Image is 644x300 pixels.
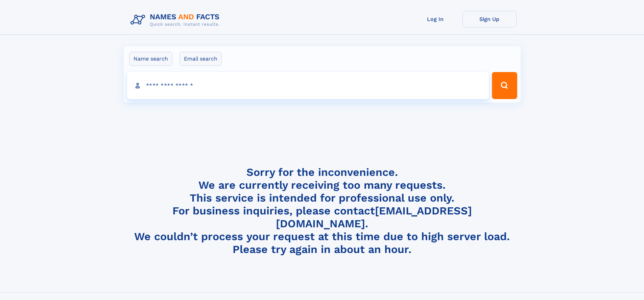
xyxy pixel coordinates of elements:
[180,52,222,66] label: Email search
[128,11,225,29] img: Logo Names and Facts
[408,11,462,27] a: Log In
[128,166,517,256] h4: Sorry for the inconvenience. We are currently receiving too many requests. This service is intend...
[129,52,172,66] label: Name search
[276,204,472,230] a: [EMAIL_ADDRESS][DOMAIN_NAME]
[462,11,517,27] a: Sign Up
[127,72,489,99] input: search input
[492,72,517,99] button: Search Button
